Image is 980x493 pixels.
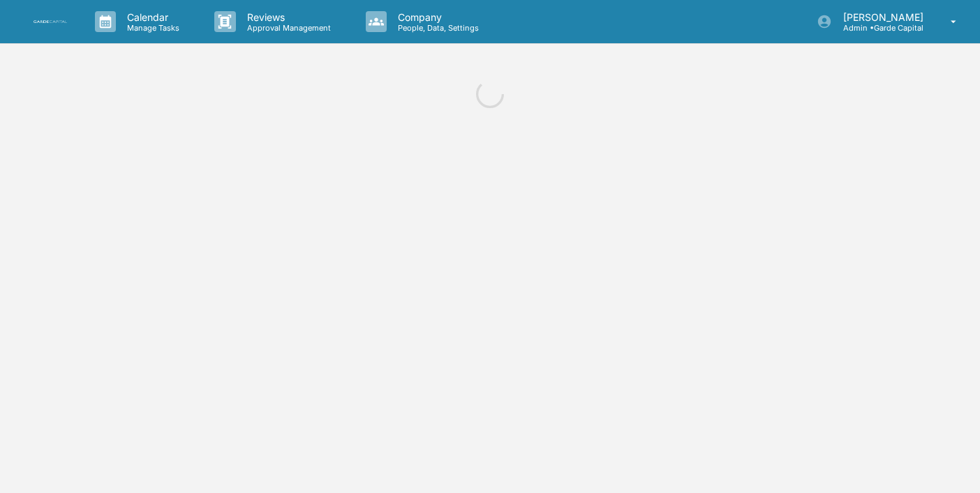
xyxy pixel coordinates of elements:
[387,23,486,33] p: People, Data, Settings
[832,11,930,23] p: [PERSON_NAME]
[236,11,338,23] p: Reviews
[34,20,67,24] img: logo
[832,23,930,33] p: Admin • Garde Capital
[116,11,186,23] p: Calendar
[236,23,338,33] p: Approval Management
[116,23,186,33] p: Manage Tasks
[387,11,486,23] p: Company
